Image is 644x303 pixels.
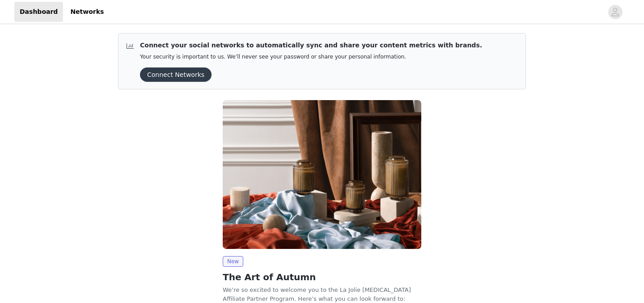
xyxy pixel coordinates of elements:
a: Dashboard [14,2,63,22]
p: Your security is important to us. We’ll never see your password or share your personal information. [140,54,482,60]
a: Networks [65,2,109,22]
button: Connect Networks [140,67,212,82]
span: New [223,256,243,267]
h2: The Art of Autumn [223,270,421,284]
img: La Jolie Muse [223,100,421,249]
p: We’re so excited to welcome you to the La Jolie [MEDICAL_DATA] Affiliate Partner Program. Here’s ... [223,286,421,303]
p: Connect your social networks to automatically sync and share your content metrics with brands. [140,41,482,50]
div: avatar [611,5,619,19]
